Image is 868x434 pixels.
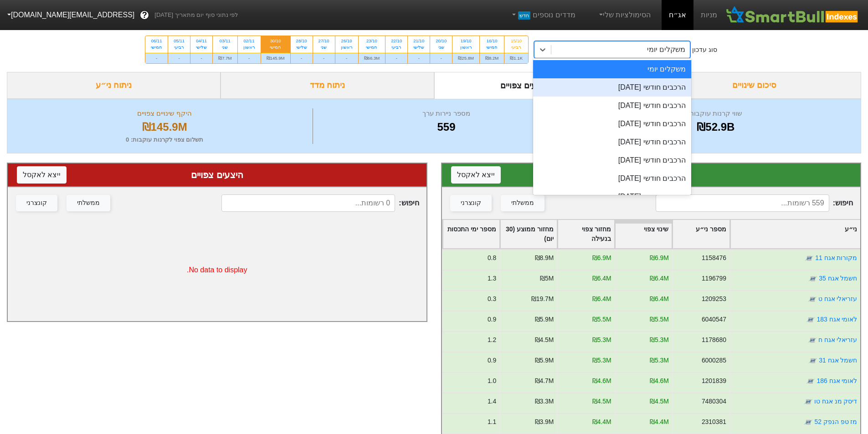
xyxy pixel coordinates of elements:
button: ממשלתי [501,195,544,211]
div: - [430,53,452,63]
div: חמישי [267,44,285,51]
span: חיפוש : [656,194,853,212]
div: 0.8 [487,253,496,263]
div: 559 [315,119,577,135]
div: שווי קרנות עוקבות [582,108,849,119]
div: סוג עדכון [692,45,717,55]
div: Toggle SortBy [615,220,672,248]
div: Toggle SortBy [500,220,557,248]
div: מספר ניירות ערך [315,108,577,119]
div: - [335,53,358,63]
div: הרכבים חודשי [DATE] [533,78,691,97]
img: tase link [805,254,814,263]
div: ₪19.7M [531,294,554,304]
div: ניתוח ני״ע [7,72,221,99]
div: 1158476 [701,253,726,263]
div: - [238,53,261,63]
div: 22/10 [391,38,402,44]
div: 1209253 [701,294,726,304]
div: 30/10 [267,38,285,44]
div: ₪6.4M [592,294,611,304]
div: 0.9 [487,356,496,365]
div: - [291,53,313,63]
a: מז טפ הנפק 52 [814,418,857,425]
div: ₪5.3M [592,356,611,365]
a: מדדים נוספיםחדש [507,6,579,24]
span: חדש [518,11,530,20]
div: ראשון [243,44,255,51]
div: - [145,53,168,63]
div: 20/10 [436,38,447,44]
div: שני [436,44,447,51]
span: לפי נתוני סוף יום מתאריך [DATE] [154,10,238,20]
div: ראשון [458,44,474,51]
div: ₪5.3M [592,335,611,345]
div: - [385,53,407,63]
div: 02/11 [243,38,255,44]
div: ממשלתי [511,198,534,208]
div: שני [218,44,231,51]
span: חיפוש : [221,194,419,212]
div: ₪5.3M [649,335,668,345]
div: ₪6.4M [649,294,668,304]
div: קונצרני [26,198,47,208]
input: 0 רשומות... [221,194,395,212]
button: ממשלתי [67,195,110,211]
div: ₪6.9M [649,253,668,263]
img: tase link [808,356,817,365]
div: ₪4.4M [649,417,668,427]
div: ביקושים והיצעים צפויים [434,72,648,99]
div: הרכבים חודשי [DATE] [533,115,691,133]
div: ₪4.7M [534,376,554,386]
div: רביעי [510,44,523,51]
div: ₪3.3M [534,397,554,406]
div: 1.4 [487,397,496,406]
div: ₪5.5M [592,315,611,324]
img: tase link [804,418,813,427]
div: 19/10 [458,38,474,44]
div: 6000285 [701,356,726,365]
div: 16/10 [485,38,498,44]
div: 1.2 [487,335,496,345]
a: לאומי אגח 186 [817,377,857,384]
div: Toggle SortBy [730,220,860,248]
img: tase link [808,274,817,283]
img: tase link [806,315,815,324]
a: עזריאלי אגח ח [818,336,857,343]
div: 23/10 [364,38,380,44]
div: ₪52.9B [582,119,849,135]
div: ₪5M [540,274,554,283]
div: ₪5.3M [649,356,668,365]
div: תשלום צפוי לקרנות עוקבות : 0 [19,135,310,144]
div: 1178680 [701,335,726,345]
div: ₪66.3M [359,53,385,63]
div: 6040547 [701,315,726,324]
div: 03/11 [218,38,231,44]
div: שלישי [413,44,424,51]
img: tase link [806,377,815,386]
div: ₪3.9M [534,417,554,427]
div: ₪5.9M [534,315,554,324]
div: קונצרני [461,198,481,208]
div: ניתוח מדד [221,72,434,99]
a: דיסק מנ אגח טו [814,398,857,405]
a: לאומי אגח 183 [817,316,857,323]
div: Toggle SortBy [558,220,614,248]
img: tase link [807,336,817,345]
div: ₪4.6M [592,376,611,386]
div: ₪145.9M [19,119,310,135]
div: ₪4.4M [592,417,611,427]
div: - [190,53,212,63]
button: ייצא לאקסל [451,166,501,184]
div: 0.9 [487,315,496,324]
div: ₪1.1K [504,53,528,63]
div: רביעי [391,44,402,51]
div: הרכבים חודשי [DATE] [533,151,691,169]
img: tase link [803,397,812,406]
a: חשמל אגח 35 [819,275,857,282]
div: ₪8.9M [534,253,554,263]
div: משקלים יומי [533,60,691,78]
div: 21/10 [413,38,424,44]
div: משקלים יומי [647,44,685,55]
div: 2310381 [701,417,726,427]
